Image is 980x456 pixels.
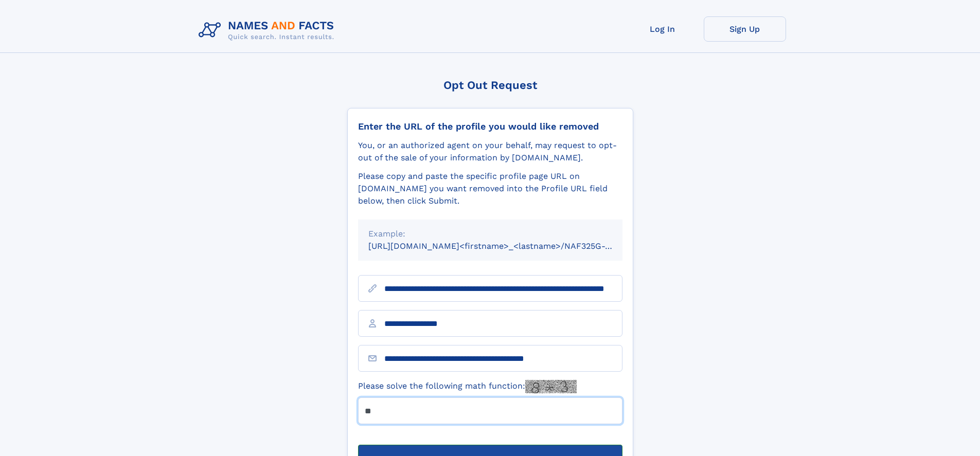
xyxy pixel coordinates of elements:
small: [URL][DOMAIN_NAME]<firstname>_<lastname>/NAF325G-xxxxxxxx [368,241,642,251]
div: Please copy and paste the specific profile page URL on [DOMAIN_NAME] you want removed into the Pr... [358,170,622,207]
label: Please solve the following math function: [358,380,577,393]
img: Logo Names and Facts [194,16,343,44]
div: Opt Out Request [347,79,633,92]
div: Example: [368,228,612,240]
a: Sign Up [704,16,786,42]
a: Log In [621,16,704,42]
div: Enter the URL of the profile you would like removed [358,121,622,132]
div: You, or an authorized agent on your behalf, may request to opt-out of the sale of your informatio... [358,139,622,164]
